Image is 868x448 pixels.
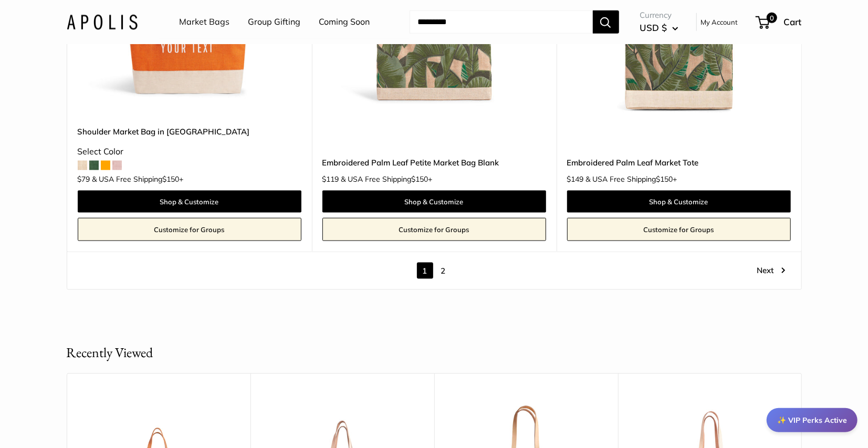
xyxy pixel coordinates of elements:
a: Market Bags [180,14,230,30]
h2: Recently Viewed [67,342,153,363]
a: Customize for Groups [78,218,301,241]
input: Search... [410,11,593,34]
a: 2 [435,263,452,279]
span: $149 [567,174,584,184]
span: Cart [784,16,802,27]
a: Shop & Customize [567,191,791,213]
button: Search [593,11,619,34]
span: & USA Free Shipping + [586,175,677,183]
a: Shop & Customize [322,191,546,213]
a: Next [757,263,786,279]
span: 0 [766,13,777,23]
div: Select Color [78,144,301,160]
a: Customize for Groups [322,218,546,241]
a: Embroidered Palm Leaf Petite Market Bag Blank [322,157,546,169]
span: 1 [417,263,433,279]
a: Customize for Groups [567,218,791,241]
span: $150 [163,174,180,184]
span: $150 [412,174,428,184]
span: USD $ [640,22,667,33]
a: Shop & Customize [78,191,301,213]
div: ✨ VIP Perks Active [767,408,857,432]
span: Currency [640,8,678,23]
span: $150 [656,174,673,184]
span: $79 [78,174,90,184]
a: Embroidered Palm Leaf Market Tote [567,157,791,169]
a: Group Gifting [248,14,301,30]
a: My Account [701,16,738,28]
span: $119 [322,174,339,184]
span: & USA Free Shipping + [92,175,184,183]
a: Coming Soon [319,14,370,30]
a: Shoulder Market Bag in [GEOGRAPHIC_DATA] [78,126,301,138]
img: Apolis [67,14,138,29]
button: USD $ [640,19,678,36]
span: & USA Free Shipping + [341,175,433,183]
a: 0 Cart [757,14,802,30]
